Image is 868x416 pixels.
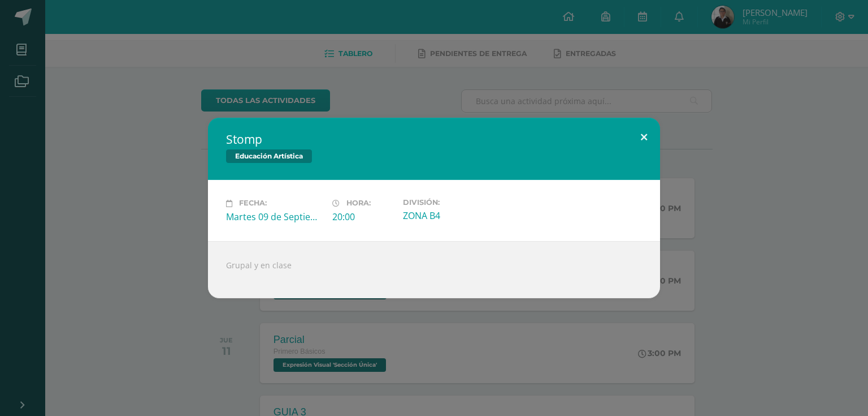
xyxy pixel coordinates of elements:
[628,118,660,156] button: Close (Esc)
[403,198,500,207] label: División:
[226,211,323,223] div: Martes 09 de Septiembre
[332,211,394,223] div: 20:00
[208,241,660,298] div: Grupal y en clase
[346,199,371,208] span: Hora:
[226,149,312,163] span: Educación Artística
[403,209,500,222] div: ZONA B4
[226,131,642,147] h2: Stomp
[239,199,267,208] span: Fecha:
